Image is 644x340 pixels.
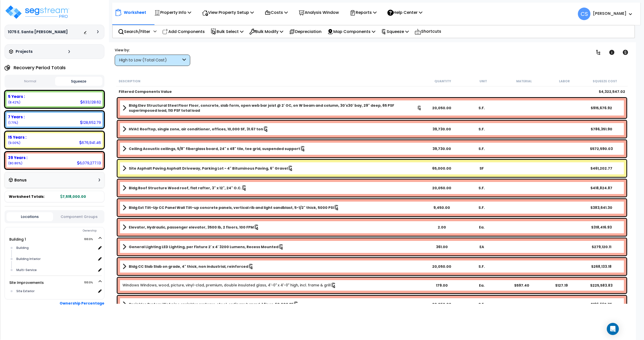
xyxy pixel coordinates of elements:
b: Site Asphalt Paving Asphalt Driveway, Parking Lot - 4" Bituminous Paving, 6" Gravel [129,166,288,171]
div: $572,590.03 [582,146,622,151]
small: (8.42%) [8,100,20,104]
a: Assembly Title [123,145,422,152]
p: Worksheet [124,9,146,16]
b: 15 Years : [8,135,26,140]
small: Squeeze Cost [593,79,617,83]
div: S.F. [462,205,502,210]
b: 5 Years : [8,94,25,99]
button: Normal [7,77,54,86]
div: $786,351.90 [582,127,622,132]
div: $196,662.75 [582,302,622,307]
div: Add Components [159,26,208,37]
div: 2.00 [422,225,462,230]
b: Bldg CC Slab Slab on grade, 4" thick, non industrial, reinforced [129,264,248,269]
p: Depreciation [289,28,321,35]
div: $597.40 [502,283,542,288]
div: S.F. [462,146,502,151]
span: CS [578,8,590,20]
span: 100.0% [84,236,97,242]
div: 20,050.00 [422,264,462,269]
b: Filtered Components Value [119,89,172,94]
b: Elevator, Hydraulic, passenger elevator, 3500 lb, 2 floors, 100 FPM [129,225,254,230]
p: Reports [350,9,377,16]
div: Open Intercom Messenger [607,323,619,335]
b: 7,518,000.00 [60,194,86,199]
a: Building 1 100.0% [9,237,26,242]
small: Unit [479,79,487,83]
div: S.F. [462,185,502,191]
b: Sprinkler System Wet pipe sprinkler systems, steel, ordinary hazard, 1 floor, 50,000 SF [129,302,293,307]
b: $4,322,547.02 [599,89,625,94]
div: 128,652.79 [80,120,101,125]
b: 39 Years : [8,155,27,160]
small: Quantity [434,79,451,83]
a: Assembly Title [123,243,422,250]
a: Assembly Title [123,103,422,113]
small: (9.00%) [8,141,20,145]
small: (1.71%) [8,121,18,125]
div: $225,583.83 [582,283,622,288]
div: 6,079,277.13 [77,160,101,166]
a: Assembly Title [123,126,422,133]
img: logo_pro_r.png [5,5,70,20]
p: Costs [265,9,288,16]
div: Building [15,245,96,251]
div: Ownership [15,228,104,234]
p: Property Info [154,9,191,16]
div: View by: [115,48,190,53]
div: $268,133.18 [582,264,622,269]
div: 20,050.00 [422,105,462,110]
div: Building Interior [15,256,96,262]
div: Depreciation [286,26,324,37]
div: Shortcuts [412,25,444,38]
div: S.F. [462,302,502,307]
div: 361.00 [422,244,462,249]
div: 20,050.00 [422,302,462,307]
p: Add Components [162,28,205,35]
div: Ea. [462,225,502,230]
b: 7 Years : [8,114,25,120]
b: Ownership Percentage [60,301,104,306]
div: Multi-Service [15,267,96,273]
p: Analysis Window [299,9,339,16]
h4: Recovery Period Totals [14,65,66,70]
b: [PERSON_NAME] [593,11,626,16]
div: Site Exterior [15,288,96,294]
div: $127.19 [542,283,582,288]
small: Material [516,79,532,83]
div: $279,120.11 [582,244,622,249]
span: 100.0% [84,280,97,286]
div: SF [462,166,502,171]
button: Squeeze [55,77,102,86]
p: Search/Filter [118,28,150,35]
div: Ea. [462,283,502,288]
div: $461,202.77 [582,166,622,171]
p: Help Center [387,9,422,16]
b: HVAC Rooftop, single zone, air conditioner, offices, 10,000 SF, 31.67 ton [129,127,263,132]
div: 676,941.46 [79,140,101,145]
a: Assembly Title [123,204,422,211]
div: 39,730.00 [422,127,462,132]
div: $418,824.87 [582,185,622,191]
div: $318,416.93 [582,225,622,230]
a: Site Improvements 100.0% [9,280,44,285]
div: High to Low (Total Cost) [119,57,181,63]
div: 65,000.00 [422,166,462,171]
div: 179.00 [422,283,462,288]
div: 20,050.00 [422,185,462,191]
p: Shortcuts [415,28,441,35]
h3: 1075 E. Santa [PERSON_NAME] [8,29,68,34]
a: Assembly Title [123,224,422,231]
p: Squeeze [381,28,409,35]
small: Labor [559,79,570,83]
div: EA [462,244,502,249]
h3: Bonus [14,178,27,182]
p: Map Components [327,28,375,35]
div: $915,676.92 [582,105,622,110]
small: Description [119,79,140,83]
div: 633,128.62 [80,99,101,105]
div: 39,730.00 [422,146,462,151]
button: Component Groups [56,214,102,219]
span: Worksheet Totals: [9,194,45,199]
button: Locations [7,212,53,221]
